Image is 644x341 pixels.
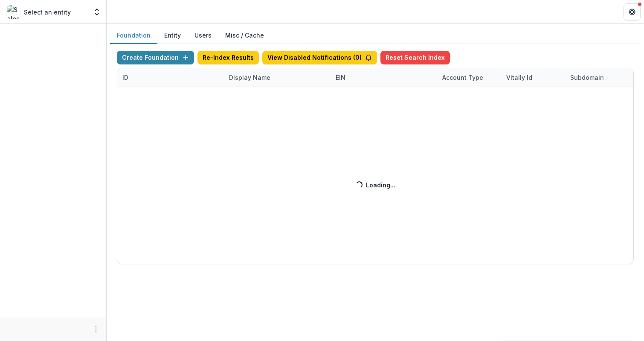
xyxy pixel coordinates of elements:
button: Users [188,27,218,44]
button: Misc / Cache [218,27,271,44]
button: More [91,324,101,334]
button: Open entity switcher [91,3,103,20]
button: Entity [157,27,188,44]
button: Foundation [110,27,157,44]
button: Get Help [624,3,641,20]
p: Select an entity [24,8,71,17]
img: Select an entity [7,5,20,19]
